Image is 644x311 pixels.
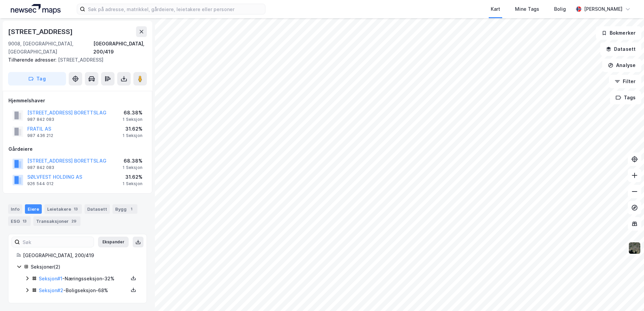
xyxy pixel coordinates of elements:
button: Tags [610,91,641,104]
iframe: Chat Widget [610,279,644,311]
span: Tilhørende adresser: [8,57,58,63]
input: Søk [20,237,94,247]
div: Info [8,204,22,214]
div: 1 Seksjon [123,117,142,122]
div: Mine Tags [515,5,539,13]
div: 987 842 083 [27,165,54,170]
a: Seksjon#1 [39,276,62,281]
div: [STREET_ADDRESS] [8,56,141,64]
div: 29 [70,218,78,224]
button: Datasett [600,42,641,56]
button: Analyse [602,59,641,72]
div: 68.38% [123,157,142,165]
button: Bokmerker [596,26,641,40]
div: 987 842 083 [27,117,54,122]
div: Kart [491,5,500,13]
div: Gårdeiere [8,145,147,153]
div: - Boligseksjon - 68% [39,286,128,295]
div: [PERSON_NAME] [584,5,622,13]
button: Filter [609,75,641,88]
a: Seksjon#2 [39,287,63,293]
div: ESG [8,216,31,226]
div: Eiere [25,204,42,214]
button: Tag [8,72,66,85]
div: 31.62% [123,173,142,181]
img: logo.a4113a55bc3d86da70a041830d287a7e.svg [11,4,61,14]
div: 68.38% [123,109,142,117]
div: Leietakere [44,204,82,214]
div: 1 Seksjon [123,165,142,170]
div: 1 [128,206,135,212]
div: 13 [72,206,79,212]
div: Bolig [554,5,566,13]
div: [GEOGRAPHIC_DATA], 200/419 [23,251,138,260]
div: Seksjoner ( 2 ) [31,263,138,271]
div: 9008, [GEOGRAPHIC_DATA], [GEOGRAPHIC_DATA] [8,40,93,56]
div: - Næringsseksjon - 32% [39,275,128,283]
div: Datasett [85,204,110,214]
div: [STREET_ADDRESS] [8,26,74,37]
div: 31.62% [123,125,142,133]
div: Transaksjoner [33,216,80,226]
div: 1 Seksjon [123,181,142,186]
div: Kontrollprogram for chat [610,279,644,311]
input: Søk på adresse, matrikkel, gårdeiere, leietakere eller personer [85,4,265,14]
div: 926 544 012 [27,181,54,186]
div: Bygg [112,204,137,214]
button: Ekspander [98,237,129,247]
div: [GEOGRAPHIC_DATA], 200/419 [93,40,147,56]
div: 1 Seksjon [123,133,142,138]
div: Hjemmelshaver [8,97,147,105]
div: 13 [21,218,28,224]
img: 9k= [628,242,641,254]
div: 987 436 212 [27,133,53,138]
